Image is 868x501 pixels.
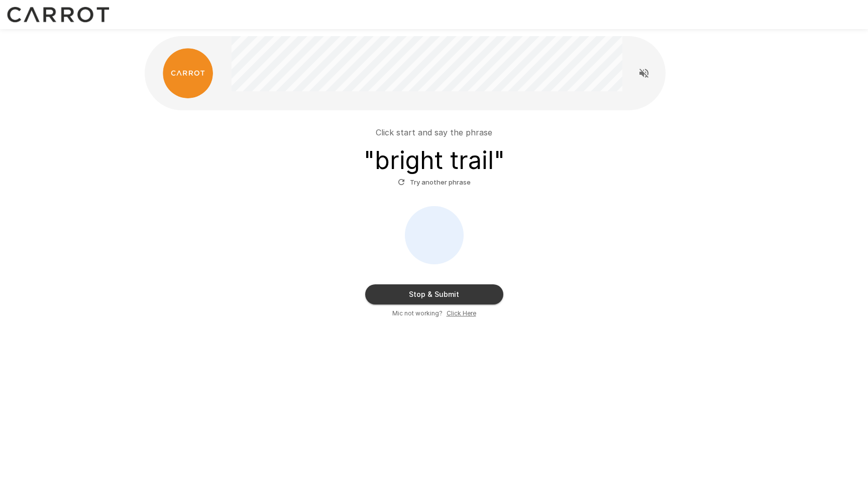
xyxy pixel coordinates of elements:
[163,48,213,98] img: carrot_logo.png
[365,284,503,304] button: Stop & Submit
[634,63,654,83] button: Read questions aloud
[364,146,505,175] h3: " bright trail "
[392,308,443,318] span: Mic not working?
[447,309,476,317] u: Click Here
[376,126,492,138] p: Click start and say the phrase
[395,175,473,190] button: Try another phrase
